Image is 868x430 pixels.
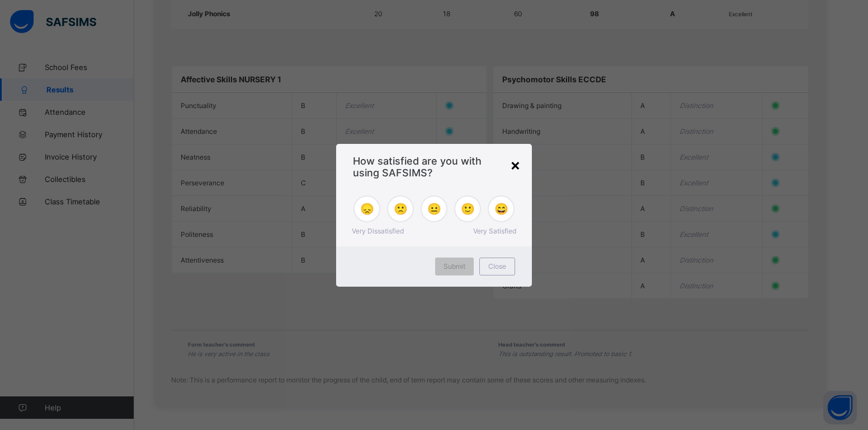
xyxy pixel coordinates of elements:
span: 😐 [427,202,441,216]
span: 🙂 [461,202,475,216]
span: How satisfied are you with using SAFSIMS? [353,155,515,179]
span: 😄 [494,202,508,216]
span: Close [488,262,506,270]
span: Very Dissatisfied [352,227,404,235]
span: 😞 [360,202,374,216]
span: Submit [444,262,465,270]
span: Very Satisfied [473,227,516,235]
span: 🙁 [394,202,408,216]
div: × [510,155,521,174]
